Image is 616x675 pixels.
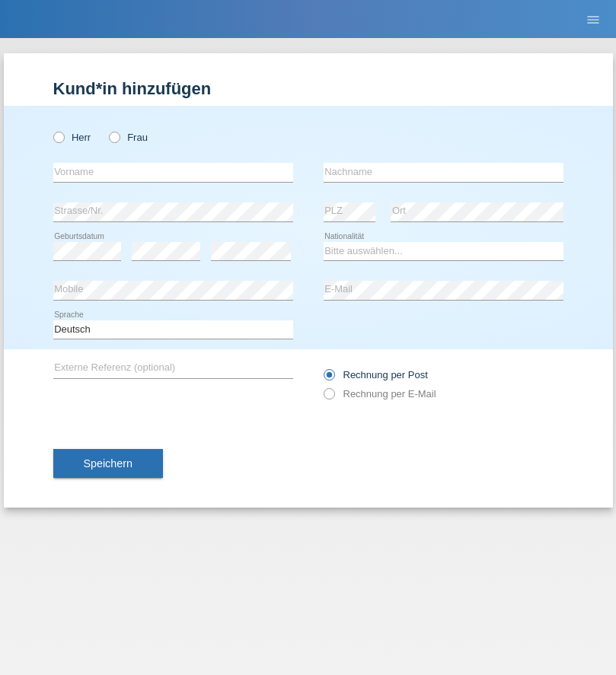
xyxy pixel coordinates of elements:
[84,457,132,470] span: Speichern
[109,132,119,142] input: Frau
[324,369,428,380] label: Rechnung per Post
[53,79,563,98] h1: Kund*in hinzufügen
[324,369,334,388] input: Rechnung per Post
[53,132,63,142] input: Herr
[578,14,608,24] a: menu
[109,132,148,143] label: Frau
[324,388,436,400] label: Rechnung per E-Mail
[324,388,334,407] input: Rechnung per E-Mail
[586,12,601,27] i: menu
[53,132,91,143] label: Herr
[53,449,163,478] button: Speichern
